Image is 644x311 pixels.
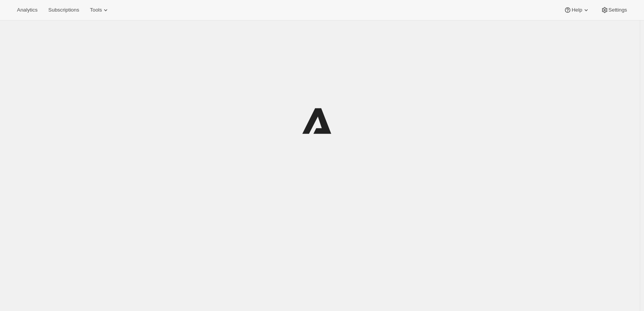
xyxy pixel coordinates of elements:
[596,5,632,15] button: Settings
[609,7,627,13] span: Settings
[48,7,79,13] span: Subscriptions
[12,5,42,15] button: Analytics
[44,5,84,15] button: Subscriptions
[90,7,102,13] span: Tools
[17,7,37,13] span: Analytics
[559,5,594,15] button: Help
[85,5,114,15] button: Tools
[572,7,582,13] span: Help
